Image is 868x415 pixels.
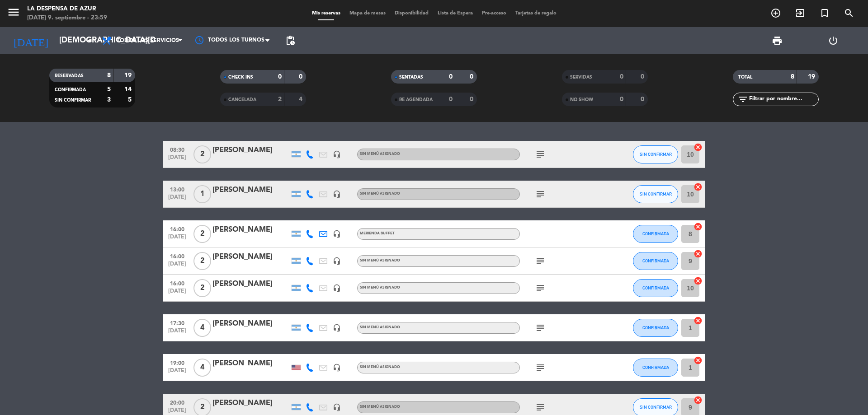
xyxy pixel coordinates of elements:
[360,152,400,156] span: Sin menú asignado
[333,364,341,372] i: headset_mic
[633,279,678,297] button: CONFIRMADA
[212,358,289,369] div: [PERSON_NAME]
[166,397,189,407] span: 20:00
[27,14,107,23] div: [DATE] 9. septiembre - 23:59
[693,396,703,405] i: cancel
[193,279,211,297] span: 2
[477,11,511,16] span: Pre-acceso
[55,88,86,92] span: CONFIRMADA
[107,86,111,93] strong: 5
[360,365,400,369] span: Sin menú asignado
[399,75,423,79] span: SENTADAS
[770,8,781,19] i: add_circle_outline
[333,324,341,332] i: headset_mic
[212,184,289,196] div: [PERSON_NAME]
[299,74,304,80] strong: 0
[805,27,861,54] div: LOG OUT
[795,8,806,19] i: exit_to_app
[433,11,477,16] span: Lista de Espera
[7,31,55,51] i: [DATE]
[55,98,91,103] span: SIN CONFIRMAR
[124,86,133,93] strong: 14
[535,189,546,200] i: subject
[333,190,341,198] i: headset_mic
[193,252,211,270] span: 2
[107,97,111,103] strong: 3
[360,232,395,235] span: Merienda Buffet
[748,94,818,104] input: Filtrar por nombre...
[360,405,400,409] span: Sin menú asignado
[470,96,475,103] strong: 0
[166,194,189,205] span: [DATE]
[166,261,189,271] span: [DATE]
[693,143,703,152] i: cancel
[570,75,592,79] span: SERVIDAS
[633,145,678,163] button: SIN CONFIRMAR
[166,144,189,154] span: 08:30
[772,35,783,46] span: print
[642,325,669,330] span: CONFIRMADA
[278,96,282,103] strong: 2
[640,405,672,410] span: SIN CONFIRMAR
[360,286,400,289] span: Sin menú asignado
[399,98,433,102] span: RE AGENDADA
[641,74,646,80] strong: 0
[345,11,390,16] span: Mapa de mesas
[299,96,304,103] strong: 4
[633,252,678,270] button: CONFIRMADA
[333,230,341,238] i: headset_mic
[107,72,111,79] strong: 8
[642,365,669,370] span: CONFIRMADA
[166,317,189,328] span: 17:30
[570,98,593,102] span: NO SHOW
[640,152,672,157] span: SIN CONFIRMAR
[193,319,211,337] span: 4
[535,402,546,413] i: subject
[166,278,189,288] span: 16:00
[166,154,189,165] span: [DATE]
[166,234,189,244] span: [DATE]
[808,74,817,80] strong: 19
[360,326,400,329] span: Sin menú asignado
[738,75,752,79] span: TOTAL
[642,285,669,290] span: CONFIRMADA
[27,5,107,14] div: La Despensa de Azur
[124,72,133,79] strong: 19
[278,74,282,80] strong: 0
[693,276,703,285] i: cancel
[228,75,253,79] span: CHECK INS
[193,145,211,163] span: 2
[212,145,289,156] div: [PERSON_NAME]
[193,359,211,377] span: 4
[55,74,84,78] span: RESERVADAS
[166,368,189,378] span: [DATE]
[633,225,678,243] button: CONFIRMADA
[7,5,20,22] button: menu
[633,359,678,377] button: CONFIRMADA
[449,96,453,103] strong: 0
[333,150,341,159] i: headset_mic
[449,74,453,80] strong: 0
[333,403,341,411] i: headset_mic
[693,222,703,231] i: cancel
[390,11,433,16] span: Disponibilidad
[535,322,546,333] i: subject
[360,192,400,196] span: Sin menú asignado
[212,278,289,290] div: [PERSON_NAME]
[333,284,341,292] i: headset_mic
[228,98,256,102] span: CANCELADA
[84,35,95,46] i: arrow_drop_down
[535,283,546,294] i: subject
[633,319,678,337] button: CONFIRMADA
[640,191,672,196] span: SIN CONFIRMAR
[166,251,189,261] span: 16:00
[193,225,211,243] span: 2
[212,251,289,263] div: [PERSON_NAME]
[535,256,546,266] i: subject
[693,249,703,258] i: cancel
[166,224,189,234] span: 16:00
[642,258,669,263] span: CONFIRMADA
[307,11,345,16] span: Mis reservas
[819,8,830,19] i: turned_in_not
[285,35,296,46] span: pending_actions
